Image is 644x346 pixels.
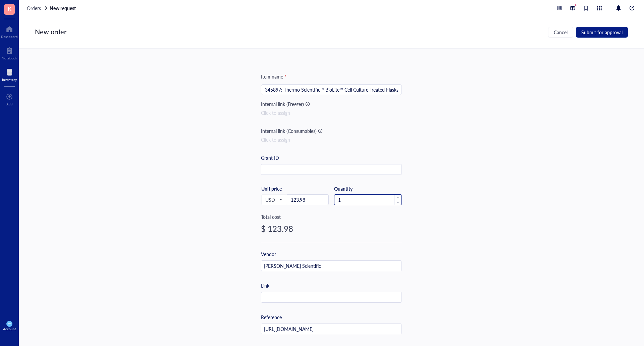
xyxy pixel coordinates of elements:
div: Link [261,282,269,289]
span: Orders [27,5,41,11]
div: Internal link (Consumables) [261,127,317,135]
span: Cancel [554,30,568,35]
div: Vendor [261,250,276,258]
div: Account [3,327,16,331]
button: Cancel [548,27,573,38]
span: USD [265,197,282,203]
a: Orders [27,5,48,11]
a: New request [50,5,77,11]
a: Notebook [2,45,17,60]
button: Submit for approval [576,27,628,38]
span: Submit for approval [581,30,623,35]
div: Grant ID [261,154,279,161]
div: Notebook [2,56,17,60]
div: Inventory [2,78,17,82]
div: Click to assign [261,109,402,116]
span: up [397,196,399,199]
a: Inventory [2,67,17,82]
span: down [397,201,399,204]
span: K [8,4,11,13]
div: $ 123.98 [261,223,402,234]
span: Decrease Value [394,200,401,205]
div: New order [35,27,66,38]
div: Reference [261,313,282,321]
div: Unit price [261,186,303,192]
div: Click to assign [261,136,402,143]
div: Total cost [261,213,402,220]
span: KW [8,323,11,325]
div: Item name [261,73,286,80]
span: Increase Value [394,195,401,200]
div: Quantity [334,186,402,192]
div: Internal link (Freezer) [261,100,304,108]
div: Dashboard [1,35,18,39]
div: Add [6,102,13,106]
a: Dashboard [1,24,18,39]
